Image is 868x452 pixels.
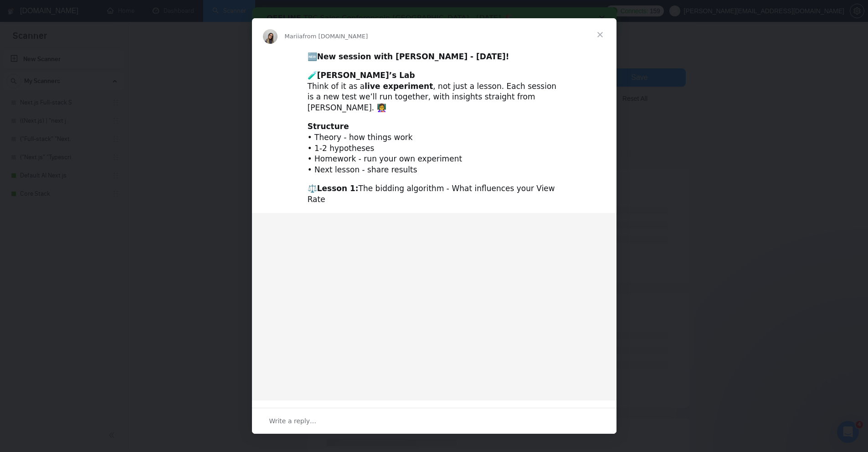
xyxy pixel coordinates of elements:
[308,122,349,131] b: Structure
[584,18,616,51] span: Close
[252,408,616,434] div: Open conversation and reply
[365,82,433,91] b: live experiment
[303,33,368,40] span: from [DOMAIN_NAME]
[263,29,277,44] img: Profile image for Mariia
[308,121,561,176] div: • Theory - how things work • 1-2 hypotheses • Homework - run your own experiment • Next lesson - ...
[308,183,561,205] div: ⚖️ The bidding algorithm - What influences your View Rate
[308,70,561,114] div: 🧪 Think of it as a , not just a lesson. Each session is a new test we’ll run together, with insig...
[269,415,317,427] span: Write a reply…
[285,33,303,40] span: Mariia
[308,52,561,62] div: 🆕
[317,71,415,80] b: [PERSON_NAME]’s Lab
[15,6,49,15] b: OFFLINE
[15,6,335,25] div: in [GEOGRAPHIC_DATA] - [DATE] 🎉 Join & experts for Upwork, LinkedIn sales & more 👉🏻 👈🏻
[270,16,319,24] a: Register here
[28,16,96,24] b: [PERSON_NAME]
[317,52,509,61] b: New session with [PERSON_NAME] - [DATE]!
[317,184,359,193] b: Lesson 1:
[347,8,356,14] div: Close
[51,6,131,15] a: TRC Sales Conference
